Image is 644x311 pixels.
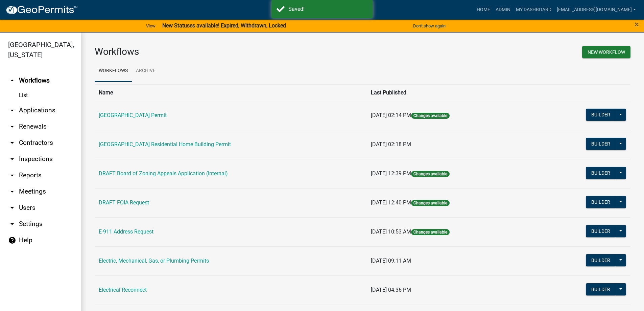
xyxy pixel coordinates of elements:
[99,287,147,293] a: Electrical Reconnect
[371,112,411,118] span: [DATE] 02:14 PM
[411,200,450,206] span: Changes available
[95,46,358,58] h3: Workflows
[586,109,616,121] button: Builder
[586,225,616,237] button: Builder
[288,5,368,13] div: Saved!
[371,141,411,148] span: [DATE] 02:18 PM
[8,220,16,228] i: arrow_drop_down
[8,76,16,85] i: arrow_drop_up
[99,258,209,264] a: Electric, Mechanical, Gas, or Plumbing Permits
[586,138,616,150] button: Builder
[99,199,149,206] a: DRAFT FOIA Request
[8,187,16,196] i: arrow_drop_down
[143,20,158,31] a: View
[95,60,132,82] a: Workflows
[586,283,616,295] button: Builder
[99,112,167,118] a: [GEOGRAPHIC_DATA] Permit
[99,170,228,177] a: DRAFT Board of Zoning Appeals Application (Internal)
[132,60,160,82] a: Archive
[586,196,616,208] button: Builder
[371,287,411,293] span: [DATE] 04:36 PM
[411,229,450,235] span: Changes available
[8,106,16,114] i: arrow_drop_down
[99,228,153,235] a: E-911 Address Request
[162,22,286,29] strong: New Statuses available! Expired, Withdrawn, Locked
[635,20,639,28] button: Close
[411,113,450,119] span: Changes available
[367,84,535,101] th: Last Published
[371,258,411,264] span: [DATE] 09:11 AM
[8,171,16,179] i: arrow_drop_down
[371,170,411,177] span: [DATE] 12:39 PM
[586,254,616,266] button: Builder
[95,84,367,101] th: Name
[371,228,411,235] span: [DATE] 10:53 AM
[8,139,16,147] i: arrow_drop_down
[8,204,16,212] i: arrow_drop_down
[586,167,616,179] button: Builder
[474,3,493,16] a: Home
[582,46,630,58] button: New Workflow
[8,123,16,131] i: arrow_drop_down
[513,3,554,16] a: My Dashboard
[371,199,411,206] span: [DATE] 12:40 PM
[411,171,450,177] span: Changes available
[99,141,231,148] a: [GEOGRAPHIC_DATA] Residential Home Building Permit
[8,155,16,163] i: arrow_drop_down
[635,20,639,29] span: ×
[410,20,448,31] button: Don't show again
[8,236,16,244] i: help
[493,3,513,16] a: Admin
[554,3,639,16] a: [EMAIL_ADDRESS][DOMAIN_NAME]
